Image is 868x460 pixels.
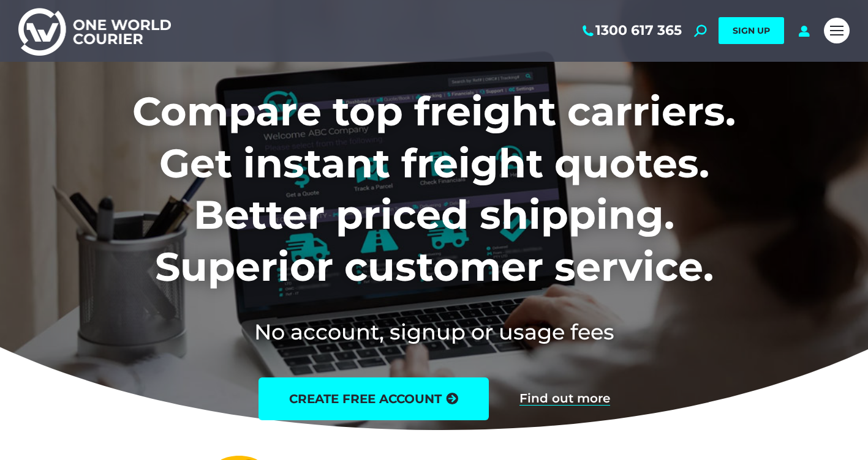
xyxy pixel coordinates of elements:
[519,392,610,406] a: Find out more
[733,25,770,36] span: SIGN UP
[824,18,850,43] a: Mobile menu icon
[51,86,817,292] h1: Compare top freight carriers. Get instant freight quotes. Better priced shipping. Superior custom...
[18,6,171,56] img: One World Courier
[719,17,784,44] a: SIGN UP
[51,317,817,347] h2: No account, signup or usage fees
[580,23,682,39] a: 1300 617 365
[259,377,489,420] a: create free account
